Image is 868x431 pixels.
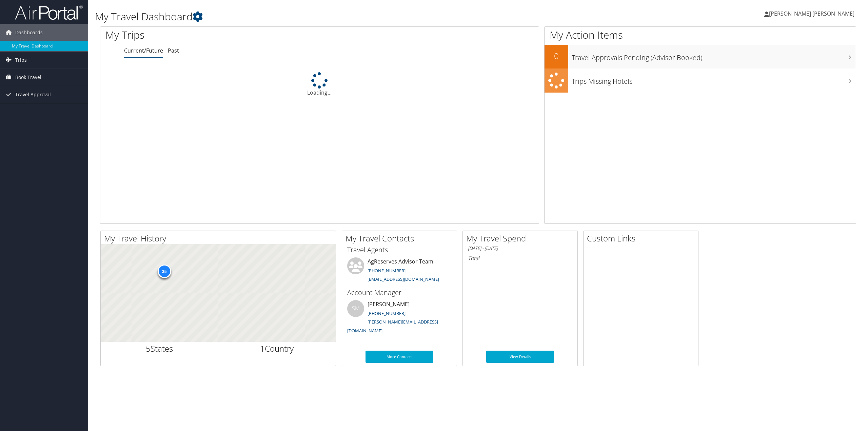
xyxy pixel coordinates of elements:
[366,351,433,363] a: More Contacts
[344,257,455,285] li: AgReserves Advisor Team
[347,300,364,317] div: SM
[15,86,51,103] span: Travel Approval
[347,245,452,255] h3: Travel Agents
[106,343,213,354] h2: States
[769,10,854,17] span: [PERSON_NAME] [PERSON_NAME]
[146,343,151,354] span: 5
[15,69,41,86] span: Book Travel
[15,24,43,41] span: Dashboards
[100,72,539,97] div: Loading...
[260,343,265,354] span: 1
[468,254,572,262] h6: Total
[223,343,331,354] h2: Country
[347,319,438,334] a: [PERSON_NAME][EMAIL_ADDRESS][DOMAIN_NAME]
[572,50,856,62] h3: Travel Approvals Pending (Advisor Booked)
[368,276,439,282] a: [EMAIL_ADDRESS][DOMAIN_NAME]
[368,268,406,274] a: [PHONE_NUMBER]
[347,288,452,297] h3: Account Manager
[95,9,606,24] h1: My Travel Dashboard
[368,310,406,316] a: [PHONE_NUMBER]
[346,233,457,244] h2: My Travel Contacts
[157,265,171,278] div: 35
[124,47,163,54] a: Current/Future
[105,28,351,42] h1: My Trips
[587,233,698,244] h2: Custom Links
[104,233,336,244] h2: My Travel History
[15,4,83,20] img: airportal-logo.png
[466,233,577,244] h2: My Travel Spend
[468,245,572,252] h6: [DATE] - [DATE]
[572,73,856,86] h3: Trips Missing Hotels
[545,50,568,62] h2: 0
[545,45,856,68] a: 0Travel Approvals Pending (Advisor Booked)
[545,28,856,42] h1: My Action Items
[764,3,861,24] a: [PERSON_NAME] [PERSON_NAME]
[545,68,856,93] a: Trips Missing Hotels
[15,52,27,68] span: Trips
[486,351,554,363] a: View Details
[344,300,455,336] li: [PERSON_NAME]
[168,47,179,54] a: Past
